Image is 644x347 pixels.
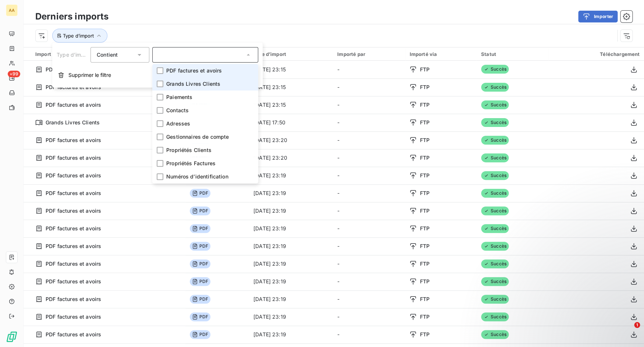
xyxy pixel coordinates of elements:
span: PDF factures et avoirs [46,66,101,73]
span: Succès [481,295,509,304]
span: Grands Livres Clients [46,119,100,126]
span: FTP [420,225,429,232]
td: - [333,326,405,343]
td: [DATE] 23:19 [249,184,333,202]
td: - [333,273,405,290]
span: Succès [481,171,509,180]
button: Importer [578,11,618,22]
td: - [333,220,405,237]
span: Succès [481,224,509,233]
td: [DATE] 23:19 [249,202,333,220]
span: Numéros d’identification [166,173,228,180]
div: Téléchargement [553,51,640,57]
span: PDF [190,295,210,304]
iframe: Intercom notifications message [497,276,644,327]
td: [DATE] 23:15 [249,61,333,78]
span: Supprimer le filtre [68,71,111,79]
span: PDF factures et avoirs [46,295,101,303]
span: Succès [481,312,509,321]
span: PDF factures et avoirs [46,225,101,232]
td: - [333,202,405,220]
div: Importé par [337,51,401,57]
span: Paiements [166,93,192,101]
button: Type d’import [52,29,107,43]
span: PDF factures et avoirs [46,207,101,215]
div: AA [6,4,18,16]
td: - [333,255,405,273]
span: Succès [481,189,509,198]
span: PDF factures et avoirs [46,313,101,321]
span: Gestionnaires de compte [166,133,229,141]
span: FTP [420,295,429,303]
span: FTP [420,260,429,268]
span: FTP [420,154,429,162]
span: FTP [420,331,429,338]
span: Succès [481,330,509,339]
span: FTP [420,119,429,126]
span: Succès [481,277,509,286]
span: PDF factures et avoirs [46,331,101,338]
td: - [333,114,405,131]
span: Succès [481,100,509,109]
span: PDF [190,242,210,251]
span: FTP [420,207,429,215]
span: Propriétés Clients [166,146,211,154]
span: Type d’import [57,52,91,58]
span: PDF [190,206,210,215]
span: FTP [420,278,429,285]
span: Contacts [166,107,189,114]
span: FTP [420,313,429,321]
img: Logo LeanPay [6,331,18,343]
span: Succès [481,259,509,268]
h3: Derniers imports [35,10,108,23]
span: FTP [420,190,429,197]
span: Succès [481,65,509,74]
td: [DATE] 23:19 [249,308,333,326]
span: PDF factures et avoirs [46,172,101,179]
td: - [333,290,405,308]
span: PDF factures et avoirs [46,278,101,285]
td: [DATE] 17:50 [249,114,333,131]
span: Adresses [166,120,190,127]
button: Supprimer le filtre [52,67,263,83]
span: Succès [481,242,509,251]
td: - [333,237,405,255]
iframe: Intercom live chat [619,322,637,340]
td: [DATE] 23:19 [249,167,333,184]
span: PDF factures et avoirs [46,84,101,91]
span: PDF [190,189,210,198]
span: PDF factures et avoirs [46,242,101,250]
td: [DATE] 23:20 [249,131,333,149]
td: - [333,308,405,326]
td: - [333,131,405,149]
td: [DATE] 23:19 [249,290,333,308]
td: [DATE] 23:15 [249,78,333,96]
div: Importé via [409,51,472,57]
div: Date d’import [253,51,328,57]
span: Succès [481,136,509,145]
span: Succès [481,153,509,162]
td: - [333,167,405,184]
span: PDF factures et avoirs [166,67,222,74]
span: Propriétés Factures [166,160,216,167]
span: +99 [8,71,20,77]
span: PDF factures et avoirs [46,137,101,144]
span: Succès [481,206,509,215]
span: FTP [420,101,429,109]
span: FTP [420,84,429,91]
span: PDF [190,330,210,339]
td: [DATE] 23:19 [249,220,333,237]
span: Contient [97,52,118,58]
span: FTP [420,242,429,250]
span: PDF [190,312,210,321]
span: Type d’import [63,33,94,39]
span: PDF [190,277,210,286]
td: [DATE] 23:19 [249,273,333,290]
td: [DATE] 23:19 [249,255,333,273]
span: Succès [481,118,509,127]
td: [DATE] 23:19 [249,326,333,343]
span: Grands Livres Clients [166,80,220,88]
span: Succès [481,83,509,92]
span: 1 [634,322,640,328]
span: PDF [190,259,210,268]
